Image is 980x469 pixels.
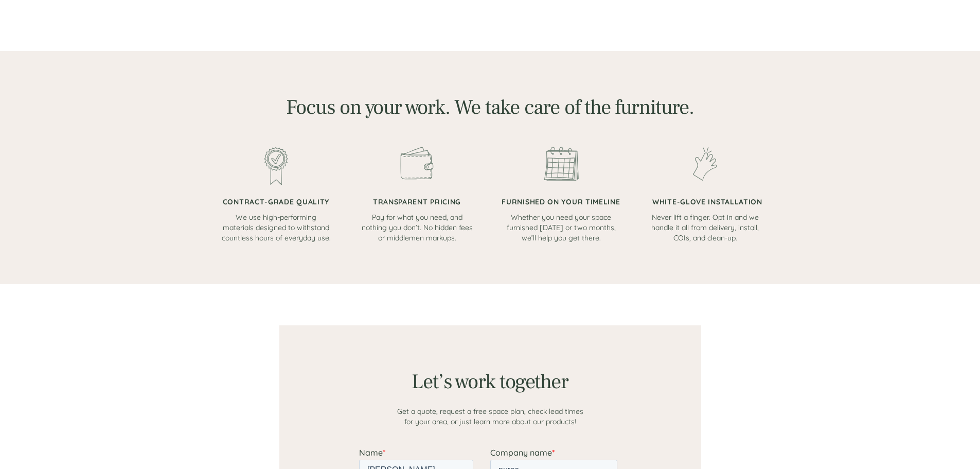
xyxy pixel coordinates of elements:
[651,213,759,242] span: Never lift a finger. Opt in and we handle it all from delivery, install, COIs, and clean-up.
[222,213,331,242] span: We use high-performing materials designed to withstand countless hours of everyday use.
[397,407,583,426] span: Get a quote, request a free space plan, check lead times for your area, or just learn more about ...
[373,197,461,206] span: TRANSPARENT PRICING
[412,369,568,395] span: Let’s work together
[286,94,693,120] span: Focus on your work. We take care of the furniture.
[104,200,158,222] input: Submit
[223,197,329,206] span: CONTRACT-GRADE QUALITY
[652,197,762,206] span: WHITE-GLOVE INSTALLATION
[362,213,473,242] span: Pay for what you need, and nothing you don’t. No hidden fees or middlemen markups.
[507,213,616,242] span: Whether you need your space furnished [DATE] or two months, we’ll help you get there.
[502,197,620,206] span: FURNISHED ON YOUR TIMELINE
